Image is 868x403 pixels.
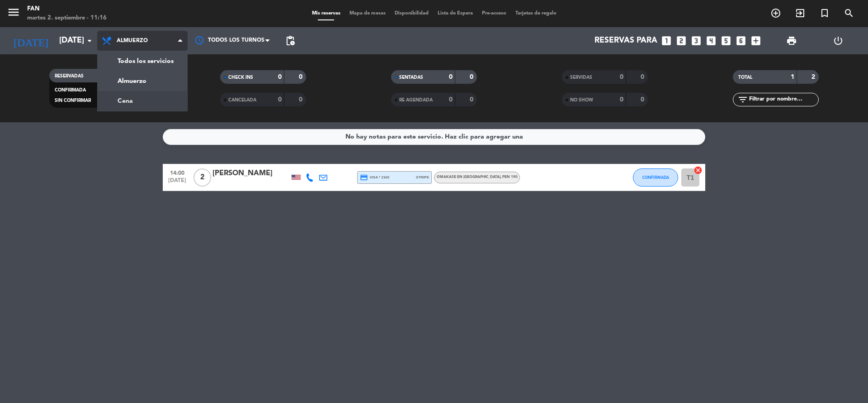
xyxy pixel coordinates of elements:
[166,178,189,188] span: [DATE]
[7,5,20,22] button: menu
[193,168,211,187] span: 2
[633,168,678,187] button: CONFIRMADA
[360,173,368,182] i: credit_card
[299,74,304,80] strong: 0
[117,38,148,44] span: Almuerzo
[833,35,844,46] i: power_settings_new
[470,96,475,103] strong: 0
[416,174,429,180] span: stripe
[500,175,518,179] span: , PEN 190
[477,11,511,16] span: Pre-acceso
[433,11,477,16] span: Lista de Espera
[27,14,107,23] div: martes 2. septiembre - 11:16
[166,167,189,178] span: 14:00
[449,96,453,103] strong: 0
[437,175,518,179] span: Omakase en [GEOGRAPHIC_DATA]
[390,11,433,16] span: Disponibilidad
[98,91,187,111] a: Cena
[791,74,794,80] strong: 1
[570,98,593,102] span: NO SHOW
[7,31,55,51] i: [DATE]
[735,35,747,47] i: looks_6
[27,5,107,14] div: Fan
[7,5,20,19] i: menu
[212,168,289,179] div: [PERSON_NAME]
[345,11,390,16] span: Mapa de mesas
[55,98,91,103] span: SIN CONFIRMAR
[55,74,84,78] span: RESERVADAS
[737,94,748,105] i: filter_list
[641,74,646,80] strong: 0
[360,173,389,182] span: visa * 2160
[307,11,345,16] span: Mis reservas
[98,71,187,91] a: Almuerzo
[345,132,523,142] div: No hay notas para este servicio. Haz clic para agregar una
[720,35,732,47] i: looks_5
[285,35,296,46] span: pending_actions
[819,8,830,19] i: turned_in_not
[594,36,657,45] span: Reservas para
[278,74,282,80] strong: 0
[811,74,817,80] strong: 2
[511,11,561,16] span: Tarjetas de regalo
[705,35,717,47] i: looks_4
[641,96,646,103] strong: 0
[786,35,797,46] span: print
[750,35,762,47] i: add_box
[228,75,253,80] span: CHECK INS
[399,75,423,80] span: SENTADAS
[570,75,592,80] span: SERVIDAS
[675,35,687,47] i: looks_two
[748,95,818,105] input: Filtrar por nombre...
[278,96,282,103] strong: 0
[815,27,861,54] div: LOG OUT
[693,166,703,175] i: cancel
[844,8,854,19] i: search
[620,96,623,103] strong: 0
[470,74,475,80] strong: 0
[399,98,433,102] span: RE AGENDADA
[84,35,95,46] i: arrow_drop_down
[55,88,86,92] span: CONFIRMADA
[795,8,806,19] i: exit_to_app
[299,96,304,103] strong: 0
[620,74,623,80] strong: 0
[98,51,187,71] a: Todos los servicios
[738,75,752,80] span: TOTAL
[449,74,453,80] strong: 0
[228,98,256,102] span: CANCELADA
[770,8,781,19] i: add_circle_outline
[660,35,672,47] i: looks_one
[642,175,669,180] span: CONFIRMADA
[690,35,702,47] i: looks_3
